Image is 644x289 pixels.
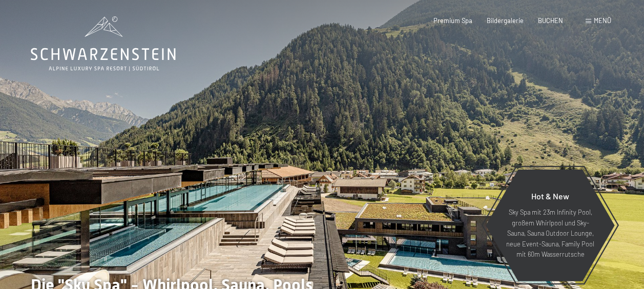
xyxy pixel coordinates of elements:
[433,16,472,25] a: Premium Spa
[594,16,611,25] span: Menü
[538,16,563,25] a: BUCHEN
[487,16,524,25] a: Bildergalerie
[485,169,615,282] a: Hot & New Sky Spa mit 23m Infinity Pool, großem Whirlpool und Sky-Sauna, Sauna Outdoor Lounge, ne...
[506,207,595,259] p: Sky Spa mit 23m Infinity Pool, großem Whirlpool und Sky-Sauna, Sauna Outdoor Lounge, neue Event-S...
[531,191,569,201] span: Hot & New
